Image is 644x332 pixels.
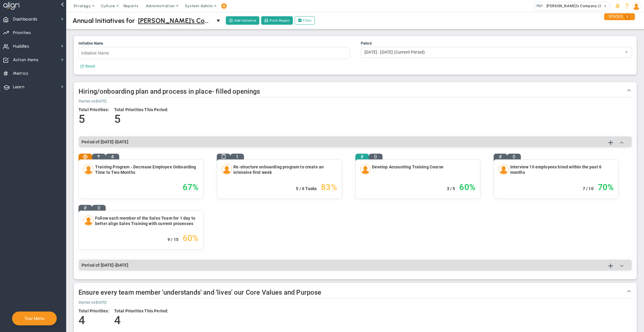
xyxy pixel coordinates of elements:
h4: Follow each member of the Sales Team for 1 day to better align Sales Training with current processes [95,215,199,226]
span: Annual Initiatives for [72,17,135,25]
h4: Total Priorities: [78,308,109,314]
span: [DATE] [101,263,114,268]
h4: % [607,181,614,194]
h4: 60 [459,181,469,194]
img: 48978.Person.photo [632,2,640,10]
span: Action Items [13,54,39,66]
h4: 4 [114,314,168,327]
h4: Total Priorities This Period: [114,107,168,112]
button: Reset [78,64,97,70]
span: Child Priorities [236,154,239,160]
span: Rollup Priority [96,154,101,159]
span: Child Priorities [374,154,377,160]
span: Strategy [73,4,91,8]
h4: 70 [598,181,607,194]
h4: 67 [183,181,192,194]
img: Lisa Jenkins [83,164,94,174]
h4: 83 [321,181,331,194]
h4: 4 [78,314,109,327]
span: Child Priorities [98,205,100,211]
img: Miguel Cabrera [498,164,509,174]
h4: 3 / 5 [447,183,455,194]
span: Administration [146,4,175,8]
img: Mark Collins [360,164,370,174]
span: Hiring/onboarding plan and process in place- filled openings [78,88,260,95]
h4: - [114,139,115,145]
span: Number-Driven Priority [84,205,87,211]
span: [DATE] [96,300,107,305]
button: Print Report [261,16,293,25]
span: Child Priorities [111,154,114,160]
h4: Period of: [82,262,101,268]
h4: % [331,181,337,194]
span: Culture [101,4,115,8]
span: Number-Driven Priority [499,154,502,160]
button: Add Initiative [226,16,259,25]
span: select [216,15,221,26]
h4: % [192,232,199,245]
span: Reset [85,64,95,70]
span: 1 [624,14,630,20]
h4: Re-structure onboarding program to create an intensive first week [233,164,337,175]
span: select [601,2,610,11]
h4: % [469,181,476,194]
div: Initiative Name [78,41,350,46]
span: Learn [13,81,24,93]
h4: Period of: [82,139,101,145]
h4: 5 [78,112,109,126]
h4: 5 [114,112,168,126]
span: [PERSON_NAME]'s Company (Sandbox) [543,2,617,10]
div: STUCKS [604,13,635,20]
img: 33318.Company.photo [536,2,543,10]
img: Jane Wilson [222,164,232,174]
span: Priorities [13,27,31,39]
h4: - [114,262,115,268]
span: Huddles [13,40,29,53]
span: System Admin [185,4,213,8]
h4: 60 [183,232,192,245]
h4: Develop Accounting Training Course [372,164,444,170]
span: Child Priorities [513,154,515,160]
h4: 7 / 10 [583,183,594,194]
span: [DATE] - [DATE] (Current Period) [361,47,621,58]
h5: Started on [78,99,632,104]
span: Ensure every team member 'understands' and 'lives' our Core Values and Purpose [78,289,321,296]
input: Initiative Name [78,47,350,59]
h4: 9 / 15 [168,234,178,245]
h5: Started on [78,300,632,305]
span: [DATE] [115,139,128,144]
img: Tom Johnson [83,215,94,226]
span: [DATE] [96,99,107,103]
h4: 5 / 6 Tasks [296,183,317,194]
span: [DATE] [101,139,114,144]
span: Company Priority [83,154,88,159]
h4: Training Program - Decrease Employee Onboarding Time to Two Months [95,164,199,175]
h4: % [192,181,199,194]
span: [PERSON_NAME]'s Company (Sandbox) [138,15,213,26]
label: Filter [295,16,315,25]
h4: Total Priorities: [78,107,109,112]
span: [DATE] [115,263,128,268]
div: Period [361,41,632,46]
h4: Interview 10 employees hired within the past 6 months [510,164,614,175]
span: select [621,47,632,58]
span: Metrics [13,67,28,80]
span: Task-Driven Priority [222,154,226,159]
span: Number-Driven Priority <br> <br> User Driven Status [360,154,364,160]
span: Dashboards [13,13,37,26]
button: Tour Menu [23,316,46,321]
h4: Total Priorities This Period: [114,308,168,314]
